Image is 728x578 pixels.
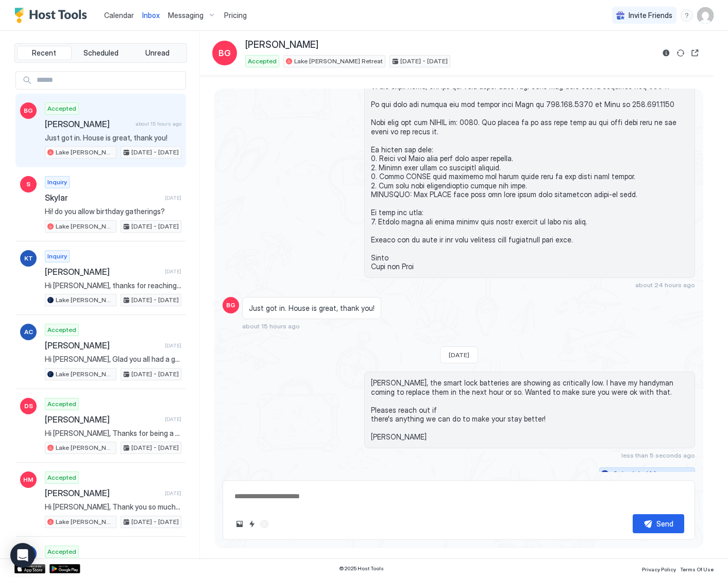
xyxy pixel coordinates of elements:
button: Sync reservation [674,47,687,59]
span: AC [24,327,33,337]
span: Pricing [224,11,247,20]
span: [PERSON_NAME] [45,488,161,498]
span: less than 5 seconds ago [621,451,695,459]
span: [DATE] - [DATE] [131,295,179,305]
a: Google Play Store [49,564,80,573]
span: Accepted [47,399,76,409]
span: Inquiry [47,252,67,261]
span: Lake [PERSON_NAME] Retreat [294,57,383,66]
input: Input Field [32,72,185,89]
span: [DATE] - [DATE] [131,370,179,379]
span: [PERSON_NAME] [245,39,318,51]
span: [DATE] [165,342,181,349]
button: Scheduled Messages [599,467,695,481]
div: Send [656,518,673,529]
span: Terms Of Use [680,566,714,572]
button: Upload image [233,518,246,530]
span: Recent [32,48,56,58]
span: BG [218,47,231,59]
span: Accepted [248,57,277,66]
span: Just got in. House is great, thank you! [249,304,375,313]
span: [PERSON_NAME] [45,267,161,277]
span: [DATE] - [DATE] [131,148,179,157]
button: Quick reply [246,518,258,530]
button: Recent [17,46,72,60]
span: Privacy Policy [642,566,676,572]
a: Host Tools Logo [14,8,92,23]
span: Accepted [47,104,76,113]
div: tab-group [14,43,187,63]
span: about 24 hours ago [635,281,695,289]
span: [DATE] [449,351,469,359]
span: [DATE] [165,195,181,201]
button: Send [633,514,684,533]
button: Unread [130,46,184,60]
span: Lake [PERSON_NAME] Retreat [56,443,114,452]
span: [DATE] - [DATE] [131,517,179,527]
span: Lake [PERSON_NAME] Retreat [56,517,114,527]
button: Open reservation [689,47,701,59]
span: Scheduled [83,48,118,58]
span: Lake [PERSON_NAME] Retreat [56,370,114,379]
span: [PERSON_NAME], the smart lock batteries are showing as critically low. I have my handyman coming ... [371,378,688,442]
span: about 15 hours ago [242,322,300,330]
a: Calendar [104,10,134,21]
span: Unread [145,48,170,58]
span: DS [24,401,33,411]
div: Scheduled Messages [613,469,683,480]
span: Lake [PERSON_NAME] Retreat [56,295,114,305]
button: Reservation information [660,47,672,59]
button: Scheduled [74,46,128,60]
span: BG [24,106,33,115]
a: Terms Of Use [680,563,714,574]
a: Privacy Policy [642,563,676,574]
span: Accepted [47,325,76,335]
span: Hi [PERSON_NAME], thanks for reaching out. Our property won’t support this very well. I’d love to... [45,281,181,290]
span: [DATE] [165,268,181,275]
span: Inbox [142,11,160,20]
span: [DATE] - [DATE] [400,57,448,66]
span: Lake [PERSON_NAME] Retreat [56,148,114,157]
span: Hi [PERSON_NAME], Thanks for being a great guest and leaving the place so clean. We left you a 5 ... [45,429,181,438]
span: Invite Friends [629,11,672,20]
span: [DATE] [165,490,181,497]
span: Skylar [45,192,161,203]
span: Accepted [47,547,76,556]
span: HM [23,475,33,484]
span: Hi [PERSON_NAME], Glad you all had a great time! Thanks for being a great guest and leaving the p... [45,355,181,364]
span: Accepted [47,473,76,482]
span: about 15 hours ago [136,120,181,127]
a: Inbox [142,10,160,21]
span: Calendar [104,11,134,20]
span: [PERSON_NAME] [45,414,161,425]
span: Hi! do you allow birthday gatherings? [45,207,181,216]
div: Open Intercom Messenger [10,543,35,568]
span: BG [226,301,235,310]
a: App Store [14,564,45,573]
span: [DATE] - [DATE] [131,443,179,452]
span: Messaging [168,11,204,20]
div: menu [681,9,693,22]
span: © 2025 Host Tools [339,565,384,572]
span: [DATE] - [DATE] [131,222,179,231]
span: KT [24,254,33,263]
span: S [26,180,30,189]
span: [PERSON_NAME] [45,119,131,129]
span: Inquiry [47,178,67,187]
span: Hi [PERSON_NAME], Thank you so much for choosing to stay at our house on [GEOGRAPHIC_DATA][PERSON... [45,502,181,512]
span: [DATE] [165,416,181,423]
div: User profile [697,7,714,24]
span: Just got in. House is great, thank you! [45,133,181,143]
span: Lake [PERSON_NAME] Retreat [56,222,114,231]
span: [PERSON_NAME] [45,340,161,351]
